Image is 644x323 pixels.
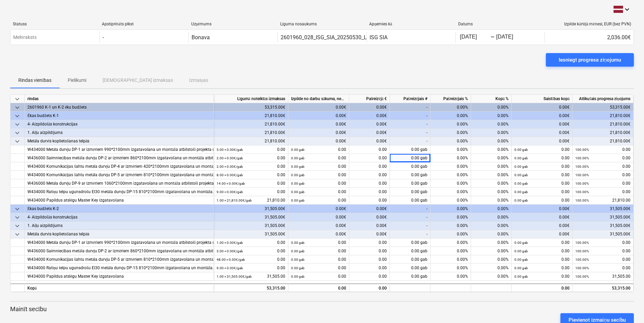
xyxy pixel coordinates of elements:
div: Kopā [25,283,214,292]
small: 100.00% [575,258,589,261]
div: 0.00€ [512,137,573,145]
div: 0.00 [291,284,346,293]
div: 0.00% [471,154,512,162]
div: 21,810.00€ [214,120,288,129]
span: keyboard_arrow_down [13,120,21,129]
div: 0.00 gab [390,255,430,264]
div: 31,505.00€ [573,213,634,222]
div: 21,810.00€ [573,120,634,129]
div: 0.00 [514,238,570,247]
small: 5.00 × 0.00€ / gab [217,148,243,152]
div: - [390,205,430,213]
div: 31,505.00€ [214,222,288,230]
div: 0.00 [575,238,630,247]
div: 0.00 [349,171,390,179]
div: 21,810.00 [217,196,285,205]
div: 0.00 [349,179,390,188]
div: 0.00% [471,222,512,230]
div: Ēkas budžets K-2 [27,205,211,213]
div: 0.00€ [349,205,390,213]
div: 0.00% [471,255,512,264]
div: 0.00 [291,188,346,196]
div: 0.00€ [512,129,573,137]
input: Beigu datums [495,32,527,42]
small: 100.00% [575,190,589,194]
div: 21,810.00€ [573,112,634,120]
div: 31,505.00€ [214,205,288,213]
span: keyboard_arrow_down [13,95,21,103]
small: 0.00 gab [514,199,528,202]
small: 0.00 gab [514,165,528,168]
div: 0.00% [430,247,471,255]
span: keyboard_arrow_down [13,213,21,222]
small: 0.00 gab [291,258,305,261]
div: 0.00 [514,247,570,255]
small: 0.00 gab [514,249,528,253]
div: 0.00 gab [390,272,430,281]
small: 0.00 gab [514,190,528,194]
div: 0.00 [349,247,390,255]
div: 0.00 [217,255,285,264]
div: 0.00 [291,272,346,281]
div: 0.00% [430,120,471,129]
div: 0.00 [349,154,390,162]
div: 21,810.00€ [214,129,288,137]
div: 0.00 [349,272,390,281]
div: - [390,120,430,129]
div: 0.00 gab [390,247,430,255]
div: Pašreizējais # [390,95,430,103]
div: 0.00 [349,196,390,205]
div: 0.00% [471,112,512,120]
div: 21,810.00€ [573,129,634,137]
div: 0.00 [514,196,570,205]
small: 100.00% [575,165,589,168]
div: 0.00€ [512,120,573,129]
small: 0.00 gab [514,241,528,245]
div: 0.00% [430,112,471,120]
small: 100.00% [575,199,589,202]
div: 0.00 gab [390,154,430,162]
div: 0.00 [514,179,570,188]
div: 0.00 [349,145,390,154]
div: - [490,35,495,39]
div: 0.00€ [288,230,349,238]
small: 0.00 gab [514,275,528,278]
div: 0.00 [291,264,346,272]
small: 48.00 × 0.00€ / gab [217,258,245,261]
div: 0.00€ [349,120,390,129]
small: 0.00 gab [291,165,305,168]
div: 0.00 [291,145,346,154]
small: 0.00 gab [291,241,305,245]
div: Kopā % [471,95,512,103]
div: 0.00 gab [390,179,430,188]
div: 21,810.00€ [214,137,288,145]
span: keyboard_arrow_down [13,129,21,137]
div: 0.00% [430,154,471,162]
div: 31,505.00€ [214,230,288,238]
div: 4- Aizpildošās konstrukcijas [27,120,211,129]
div: 0.00% [430,103,471,112]
div: 0.00% [471,120,512,129]
p: Melnraksts [13,34,37,41]
span: keyboard_arrow_down [13,112,21,120]
div: - [390,112,430,120]
button: Iesniegt progresa ziņojumu [546,53,634,67]
div: W436000 Metāla durvju DP-9 ar izmēriem 1060*2100mm izgatavošana un montāža atbilstoši projekta du... [27,179,211,188]
div: 0.00 gab [390,162,430,171]
small: 100.00% [575,156,589,160]
div: 0.00 [291,162,346,171]
small: 1.00 × 0.00€ / gab [217,241,243,245]
div: 31,505.00€ [214,213,288,222]
div: 0.00% [430,162,471,171]
div: 0.00% [430,222,471,230]
div: 2,036.00€ [545,32,634,43]
div: 31,505.00 [217,272,285,281]
div: 0.00€ [288,129,349,137]
div: W434000 Papildus atslēgu Master Key izgatavošana [27,272,211,281]
div: 0.00€ [349,213,390,222]
div: 4- Aizpildošās konstrukcijas [27,213,211,222]
div: 0.00€ [512,103,573,112]
span: keyboard_arrow_down [13,103,21,112]
div: Statuss [13,22,96,26]
div: 2601960_028_ISG_SIA_20250530_Ligums_metala_durvis_T25_2k.pdf [281,34,447,41]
